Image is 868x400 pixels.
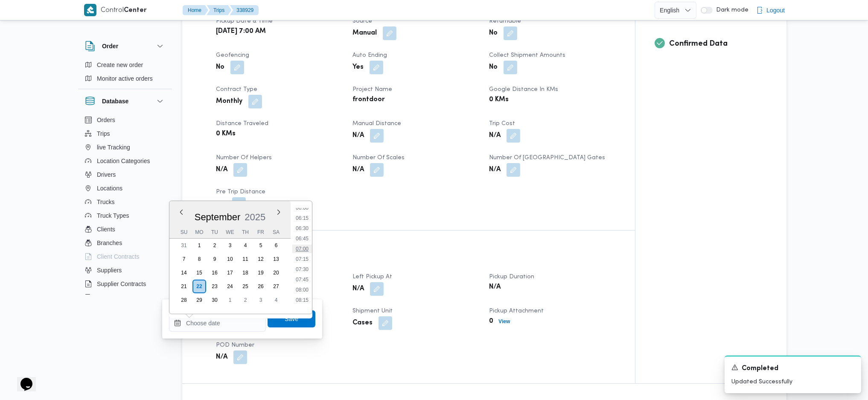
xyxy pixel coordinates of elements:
[177,239,191,252] div: day-31
[254,226,268,238] div: Fr
[254,266,268,280] div: day-19
[9,366,36,391] iframe: chat widget
[269,266,283,280] div: day-20
[489,53,565,58] span: Collect Shipment Amounts
[239,266,252,280] div: day-18
[230,5,259,15] button: 338929
[292,306,312,315] li: 08:30
[244,211,266,223] div: Button. Open the year selector. 2025 is currently selected.
[102,96,128,106] h3: Database
[269,252,283,266] div: day-13
[292,286,312,294] li: 08:00
[254,252,268,266] div: day-12
[192,252,206,266] div: day-8
[292,255,312,263] li: 07:15
[352,28,377,38] b: Manual
[97,115,115,125] span: Orders
[269,239,283,252] div: day-6
[97,183,122,193] span: Locations
[352,318,373,328] b: Cases
[669,38,767,50] h3: Confirmed Data
[183,5,208,15] button: Home
[489,95,509,105] b: 0 KMs
[82,58,169,72] button: Create new order
[216,352,227,362] b: N/A
[268,310,315,327] button: Save
[292,204,312,212] li: 06:00
[82,291,169,304] button: Devices
[292,265,312,274] li: 07:30
[216,53,249,58] span: Geofencing
[82,250,169,263] button: Client Contracts
[82,127,169,140] button: Trips
[489,165,501,175] b: N/A
[352,95,385,105] b: frontdoor
[192,239,206,252] div: day-1
[216,129,236,139] b: 0 KMs
[498,318,510,324] b: View
[82,236,169,250] button: Branches
[97,238,122,248] span: Branches
[254,280,268,293] div: day-26
[178,209,185,216] button: Previous Month
[192,226,206,238] div: Mo
[82,168,169,181] button: Drivers
[223,293,237,307] div: day-1
[216,199,226,209] b: 0.0
[489,155,605,161] span: Number of [GEOGRAPHIC_DATA] Gates
[352,121,401,126] span: Manual Distance
[489,28,498,38] b: No
[124,7,147,14] b: Center
[239,239,252,252] div: day-4
[208,226,221,238] div: Tu
[489,121,515,126] span: Trip Cost
[292,224,312,233] li: 06:30
[82,209,169,222] button: Truck Types
[82,140,169,154] button: live Tracking
[192,280,206,293] div: day-22
[192,266,206,280] div: day-15
[97,210,129,221] span: Truck Types
[97,73,153,84] span: Monitor active orders
[102,41,118,51] h3: Order
[207,5,231,15] button: Trips
[177,266,191,280] div: day-14
[192,293,206,307] div: day-29
[208,293,221,307] div: day-30
[194,211,241,223] div: Button. Open the month selector. September is currently selected.
[269,226,283,238] div: Sa
[489,308,544,314] span: Pickup Attachment
[742,364,778,374] span: Completed
[352,284,364,294] b: N/A
[292,296,312,304] li: 08:15
[97,292,118,303] span: Devices
[82,113,169,127] button: Orders
[208,252,221,266] div: day-9
[82,222,169,236] button: Clients
[216,96,242,107] b: Monthly
[78,113,172,298] div: Database
[292,234,312,243] li: 06:45
[97,265,122,275] span: Suppliers
[254,293,268,307] div: day-3
[97,128,110,139] span: Trips
[352,165,364,175] b: N/A
[352,62,364,73] b: Yes
[216,62,224,73] b: No
[85,96,165,106] button: Database
[84,4,96,16] img: X8yXhbKr1z7QwAAAABJRU5ErkJggg==
[352,131,364,141] b: N/A
[82,195,169,209] button: Trucks
[177,252,191,266] div: day-7
[275,209,282,216] button: Next month
[731,377,854,386] p: Updated Successfully
[223,252,237,266] div: day-10
[97,156,150,166] span: Location Categories
[713,7,749,14] span: Dark mode
[489,282,501,292] b: N/A
[97,279,146,289] span: Supplier Contracts
[195,212,241,222] span: September
[97,251,140,262] span: Client Contracts
[216,250,616,261] h3: Pickup Details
